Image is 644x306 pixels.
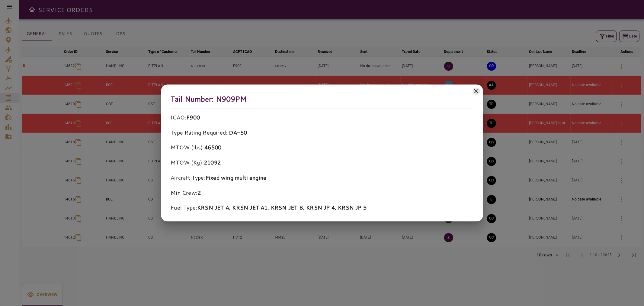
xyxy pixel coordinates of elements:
[229,129,247,136] b: DA-50
[171,189,473,197] p: Min Crew:
[171,94,473,109] h5: Tail Number: N909PM
[204,144,221,151] b: 46500
[171,129,473,137] p: Type Rating Required:
[206,174,266,181] b: Fixed wing multi engine
[204,159,221,167] b: 21092
[171,159,473,167] p: MTOW (Kg):
[171,204,473,212] p: Fuel Type:
[171,114,473,122] p: ICAO:
[197,189,201,197] b: 2
[186,113,200,121] b: F900
[197,204,367,212] b: KRSN JET A, KRSN JET A1, KRSN JET B, KRSN JP 4, KRSN JP 5
[171,144,473,152] p: MTOW (lbs):
[171,174,473,182] p: Aircraft Type:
